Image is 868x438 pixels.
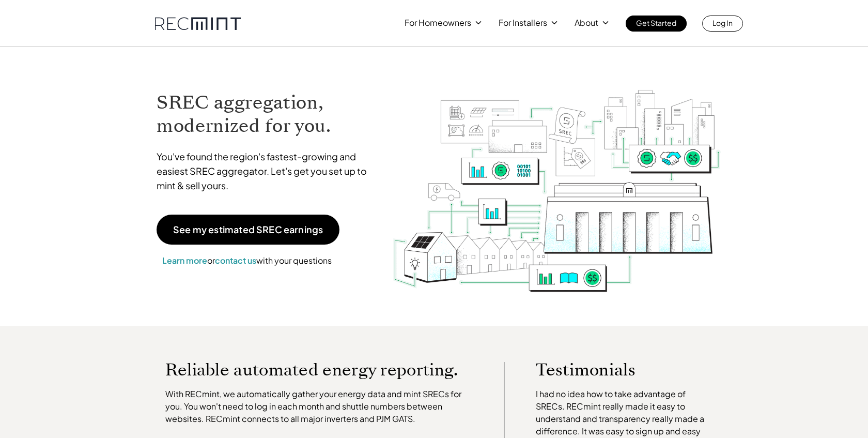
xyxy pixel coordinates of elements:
[162,255,207,266] a: Learn more
[575,16,598,30] p: About
[712,16,733,30] p: Log In
[702,16,743,32] a: Log In
[215,255,256,266] a: contact us
[157,149,377,193] p: You've found the region's fastest-growing and easiest SREC aggregator. Let's get you set up to mi...
[173,225,323,234] p: See my estimated SREC earnings
[157,215,339,245] a: See my estimated SREC earnings
[157,254,337,267] p: or with your questions
[405,16,471,30] p: For Homeowners
[165,388,473,425] p: With RECmint, we automatically gather your energy data and mint SRECs for you. You won't need to ...
[626,16,687,32] a: Get Started
[157,91,377,138] h1: SREC aggregation, modernized for you.
[636,16,676,30] p: Get Started
[165,362,473,377] p: Reliable automated energy reporting.
[499,16,547,30] p: For Installers
[536,362,690,377] p: Testimonials
[392,63,722,295] img: RECmint value cycle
